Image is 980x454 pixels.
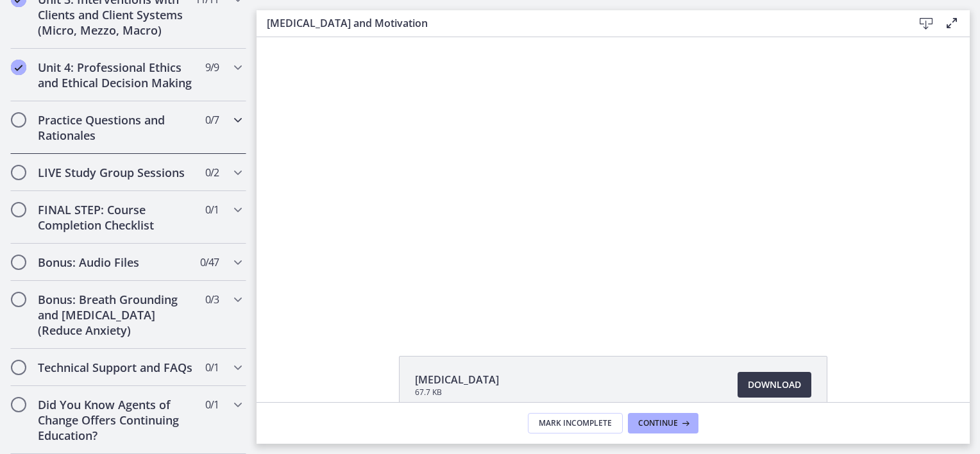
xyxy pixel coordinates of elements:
[205,60,219,75] span: 9 / 9
[11,60,26,75] i: Completed
[205,165,219,180] span: 0 / 2
[415,387,499,398] span: 67.7 KB
[257,37,970,326] iframe: Video Lesson
[738,372,811,398] a: Download
[205,202,219,217] span: 0 / 1
[38,255,194,270] h2: Bonus: Audio Files
[200,255,219,270] span: 0 / 47
[38,292,194,338] h2: Bonus: Breath Grounding and [MEDICAL_DATA] (Reduce Anxiety)
[38,397,194,443] h2: Did You Know Agents of Change Offers Continuing Education?
[205,360,219,375] span: 0 / 1
[38,60,194,90] h2: Unit 4: Professional Ethics and Ethical Decision Making
[38,165,194,180] h2: LIVE Study Group Sessions
[38,360,194,375] h2: Technical Support and FAQs
[528,413,623,433] button: Mark Incomplete
[539,418,612,428] span: Mark Incomplete
[748,377,801,392] span: Download
[638,418,678,428] span: Continue
[267,15,893,31] h3: [MEDICAL_DATA] and Motivation
[38,112,194,143] h2: Practice Questions and Rationales
[205,112,219,128] span: 0 / 7
[628,413,698,433] button: Continue
[38,202,194,233] h2: FINAL STEP: Course Completion Checklist
[205,397,219,412] span: 0 / 1
[415,372,499,387] span: [MEDICAL_DATA]
[205,292,219,307] span: 0 / 3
